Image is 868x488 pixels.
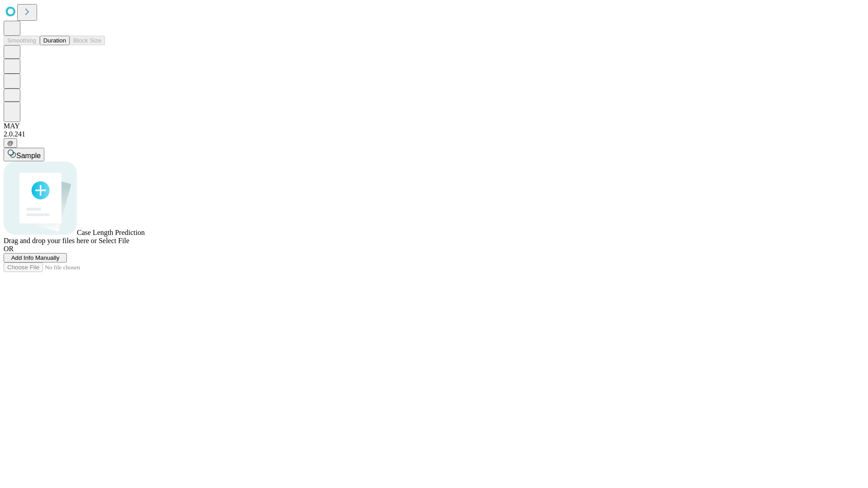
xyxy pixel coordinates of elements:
[99,237,129,244] span: Select File
[4,122,864,130] div: MAY
[4,253,67,263] button: Add Info Manually
[4,36,40,45] button: Smoothing
[40,36,70,45] button: Duration
[11,254,60,261] span: Add Info Manually
[4,237,97,244] span: Drag and drop your files here or
[77,229,145,236] span: Case Length Prediction
[4,138,17,148] button: @
[4,148,44,161] button: Sample
[4,245,14,253] span: OR
[16,152,41,160] span: Sample
[70,36,105,45] button: Block Size
[7,140,14,146] span: @
[4,130,864,138] div: 2.0.241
